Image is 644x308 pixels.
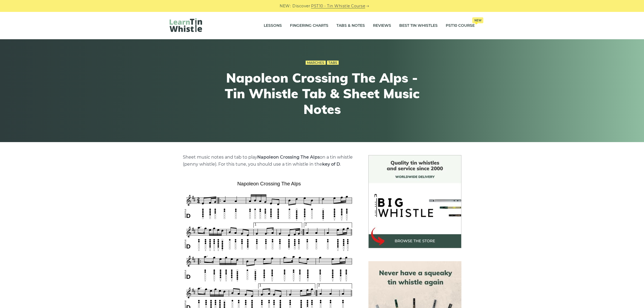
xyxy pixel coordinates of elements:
[306,61,326,65] a: Marches
[170,18,202,32] img: LearnTinWhistle.com
[399,19,438,32] a: Best Tin Whistles
[336,19,365,32] a: Tabs & Notes
[322,162,340,167] strong: key of D
[368,155,461,248] img: BigWhistle Tin Whistle Store
[183,154,355,168] p: Sheet music notes and tab to play on a tin whistle (penny whistle). For this tune, you should use...
[223,70,422,117] h1: Napoleon Crossing The Alps - Tin Whistle Tab & Sheet Music Notes
[257,155,320,160] strong: Napoleon Crossing The Alps
[472,17,483,23] span: New
[290,19,328,32] a: Fingering Charts
[373,19,391,32] a: Reviews
[446,19,475,32] a: PST10 CourseNew
[264,19,282,32] a: Lessons
[327,61,339,65] a: Tabs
